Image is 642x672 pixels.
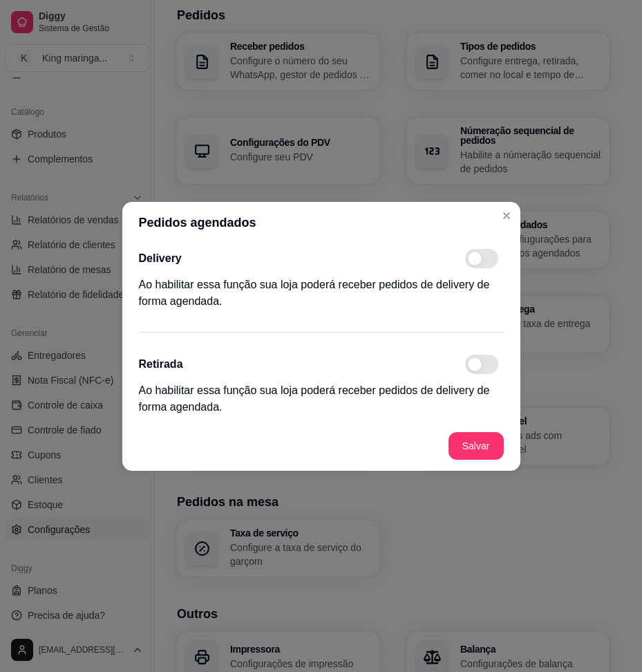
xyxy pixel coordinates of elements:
p: Delivery [139,250,182,267]
button: Close [495,205,518,227]
p: Retirada [139,356,183,373]
p: Ao habilitar essa função sua loja poderá receber pedidos de delivery de forma agendada. [139,382,504,416]
button: Salvar [449,432,504,460]
p: Ao habilitar essa função sua loja poderá receber pedidos de delivery de forma agendada. [139,277,504,310]
header: Pedidos agendados [122,202,520,243]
